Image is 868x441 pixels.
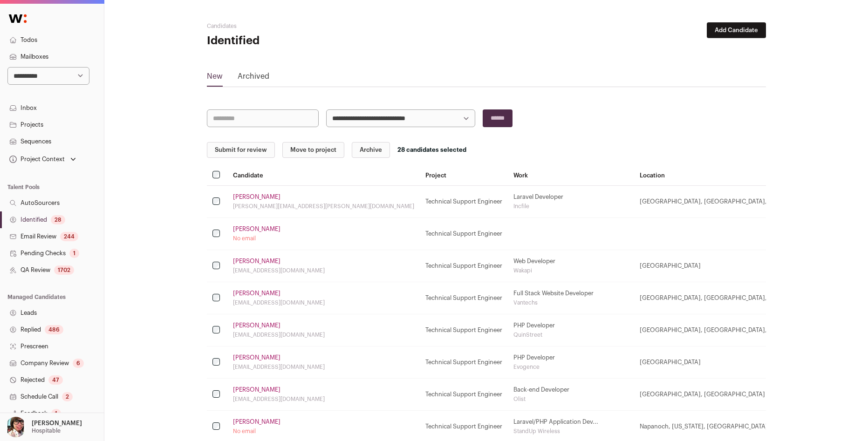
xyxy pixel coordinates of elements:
[508,250,634,282] td: Web Developer
[397,146,466,154] div: 28 candidates selected
[32,427,61,434] p: Hospitable
[4,9,32,28] img: Wellfound
[32,420,82,427] p: [PERSON_NAME]
[207,34,393,48] h1: Identified
[513,363,629,371] div: Evogence
[634,282,835,314] td: [GEOGRAPHIC_DATA], [GEOGRAPHIC_DATA], [GEOGRAPHIC_DATA]
[352,142,390,158] button: Archive
[508,282,634,314] td: Full Stack Website Developer
[45,325,63,334] div: 486
[207,22,393,30] h2: Candidates
[7,153,78,166] button: Open dropdown
[233,235,414,242] div: No email
[62,392,73,401] div: 2
[48,375,63,385] div: 47
[233,386,280,394] a: [PERSON_NAME]
[233,322,280,329] a: [PERSON_NAME]
[73,359,84,368] div: 6
[233,395,414,403] div: [EMAIL_ADDRESS][DOMAIN_NAME]
[233,299,414,306] div: [EMAIL_ADDRESS][DOMAIN_NAME]
[6,417,26,437] img: 14759586-medium_jpg
[233,193,280,201] a: [PERSON_NAME]
[420,165,508,186] th: Project
[207,71,223,86] a: New
[508,186,634,218] td: Laravel Developer
[233,354,280,361] a: [PERSON_NAME]
[513,331,629,339] div: QuinStreet
[634,346,835,379] td: [GEOGRAPHIC_DATA]
[513,427,629,435] div: StandUp Wireless
[238,71,269,86] a: Archived
[420,218,508,250] td: Technical Support Engineer
[233,363,414,371] div: [EMAIL_ADDRESS][DOMAIN_NAME]
[508,346,634,379] td: PHP Developer
[420,250,508,282] td: Technical Support Engineer
[634,250,835,282] td: [GEOGRAPHIC_DATA]
[51,215,65,224] div: 28
[233,418,280,426] a: [PERSON_NAME]
[207,142,275,158] button: Submit for review
[233,427,414,435] div: No email
[233,290,280,297] a: [PERSON_NAME]
[513,203,629,210] div: Incfile
[508,165,634,186] th: Work
[420,282,508,314] td: Technical Support Engineer
[51,409,61,418] div: 1
[513,267,629,274] div: Wakapi
[634,379,835,411] td: [GEOGRAPHIC_DATA], [GEOGRAPHIC_DATA]
[707,22,766,38] button: Add Candidate
[233,258,280,265] a: [PERSON_NAME]
[227,165,420,186] th: Candidate
[282,142,344,158] button: Move to project
[634,314,835,346] td: [GEOGRAPHIC_DATA], [GEOGRAPHIC_DATA], [GEOGRAPHIC_DATA]
[420,314,508,346] td: Technical Support Engineer
[4,417,84,437] button: Open dropdown
[7,156,65,163] div: Project Context
[420,186,508,218] td: Technical Support Engineer
[69,249,79,258] div: 1
[634,165,835,186] th: Location
[233,331,414,339] div: [EMAIL_ADDRESS][DOMAIN_NAME]
[233,203,414,210] div: [PERSON_NAME][EMAIL_ADDRESS][PERSON_NAME][DOMAIN_NAME]
[420,379,508,411] td: Technical Support Engineer
[508,314,634,346] td: PHP Developer
[60,232,78,241] div: 244
[233,267,414,274] div: [EMAIL_ADDRESS][DOMAIN_NAME]
[420,346,508,379] td: Technical Support Engineer
[513,395,629,403] div: Olist
[513,299,629,306] div: Vantechs
[634,186,835,218] td: [GEOGRAPHIC_DATA], [GEOGRAPHIC_DATA], [GEOGRAPHIC_DATA]
[54,265,74,275] div: 1702
[508,379,634,411] td: Back-end Developer
[233,225,280,233] a: [PERSON_NAME]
